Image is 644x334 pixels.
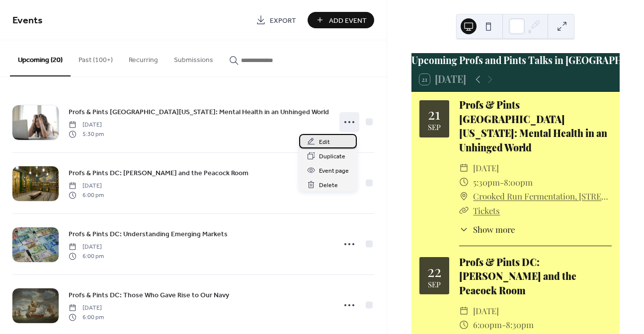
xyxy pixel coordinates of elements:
[270,15,296,26] span: Export
[459,318,469,332] div: ​
[428,124,441,131] div: Sep
[319,151,345,162] span: Duplicate
[319,137,330,147] span: Edit
[12,11,43,30] span: Events
[166,40,221,75] button: Submissions
[69,168,248,179] span: Profs & Pints DC: [PERSON_NAME] and the Peacock Room
[69,313,104,322] span: 6:00 pm
[69,243,104,252] span: [DATE]
[473,189,612,203] a: Crooked Run Fermentation, [STREET_ADDRESS][PERSON_NAME]
[459,304,469,318] div: ​
[69,228,228,240] a: Profs & Pints DC: Understanding Emerging Markets
[473,318,502,332] span: 6:00pm
[459,223,515,236] button: ​Show more
[10,40,71,76] button: Upcoming (20)
[427,264,441,278] div: 22
[459,175,469,190] div: ​
[459,223,469,236] div: ​
[473,223,515,236] span: Show more
[71,40,121,75] button: Past (100+)
[69,167,248,179] a: Profs & Pints DC: [PERSON_NAME] and the Peacock Room
[69,252,104,261] span: 6:00 pm
[69,229,228,240] span: Profs & Pints DC: Understanding Emerging Markets
[504,175,533,190] span: 8:00pm
[69,121,104,130] span: [DATE]
[69,290,229,301] span: Profs & Pints DC: Those Who Gave Rise to Our Navy
[473,205,500,216] a: Tickets
[411,53,620,67] div: Upcoming Profs and Pints Talks in [GEOGRAPHIC_DATA][US_STATE]
[69,289,229,301] a: Profs & Pints DC: Those Who Gave Rise to Our Navy
[506,318,534,332] span: 8:30pm
[121,40,166,75] button: Recurring
[459,189,469,203] div: ​
[308,12,374,28] button: Add Event
[473,161,499,175] span: [DATE]
[459,203,469,218] div: ​
[473,304,499,318] span: [DATE]
[473,175,500,190] span: 5:30pm
[69,130,104,138] span: 5:30 pm
[69,182,104,191] span: [DATE]
[329,15,367,26] span: Add Event
[459,256,576,297] a: Profs & Pints DC: [PERSON_NAME] and the Peacock Room
[502,318,506,332] span: -
[428,281,441,288] div: Sep
[459,161,469,175] div: ​
[248,12,304,28] a: Export
[69,304,104,313] span: [DATE]
[319,166,349,176] span: Event page
[69,191,104,200] span: 6:00 pm
[500,175,504,190] span: -
[69,107,329,118] span: Profs & Pints [GEOGRAPHIC_DATA][US_STATE]: Mental Health in an Unhinged World
[69,106,329,118] a: Profs & Pints [GEOGRAPHIC_DATA][US_STATE]: Mental Health in an Unhinged World
[428,106,440,121] div: 21
[459,98,607,154] a: Profs & Pints [GEOGRAPHIC_DATA][US_STATE]: Mental Health in an Unhinged World
[319,180,338,191] span: Delete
